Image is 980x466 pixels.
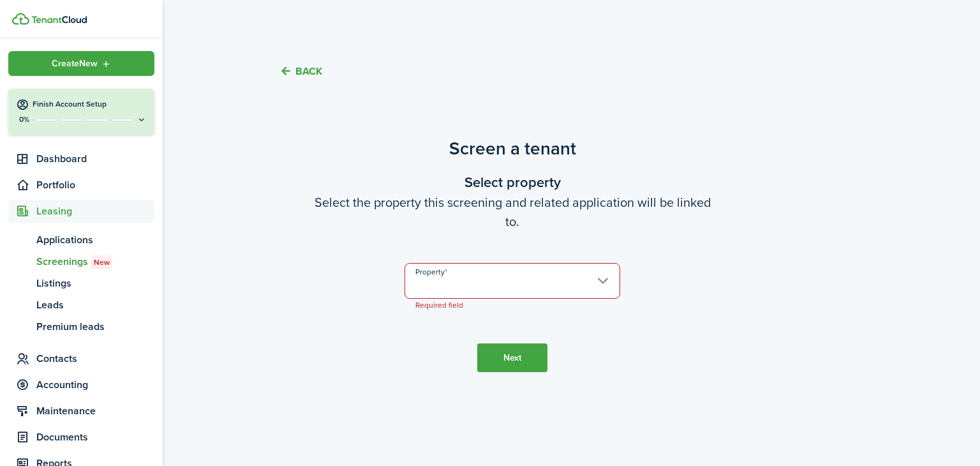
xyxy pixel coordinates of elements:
span: Documents [36,430,154,445]
span: Maintenance [36,403,154,419]
a: Applications [8,229,154,251]
span: Applications [36,232,154,248]
span: Portfolio [36,177,154,193]
a: Listings [8,273,154,294]
h4: Finish Account Setup [33,99,147,110]
wizard-step-header-title: Select property [244,172,780,193]
a: Premium leads [8,316,154,338]
button: Finish Account Setup0% [8,89,154,135]
button: Open menu [8,51,154,76]
p: 0% [16,114,32,125]
span: Leasing [36,204,154,219]
a: Leads [8,294,154,316]
span: Create New [52,59,98,68]
img: TenantCloud [31,16,87,24]
span: Premium leads [36,319,154,334]
span: Screenings [36,254,154,269]
span: Required field [405,299,473,312]
span: Contacts [36,351,154,366]
span: Dashboard [36,151,154,167]
img: TenantCloud [12,13,29,25]
h4: Screen a tenant [244,135,780,162]
span: Listings [36,276,154,291]
wizard-step-header-description: Select the property this screening and related application will be linked to. [244,193,780,231]
a: ScreeningsNew [8,251,154,273]
button: Next [477,343,547,372]
span: Leads [36,297,154,313]
span: New [94,257,110,268]
button: Back [279,64,322,78]
span: Accounting [36,377,154,393]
